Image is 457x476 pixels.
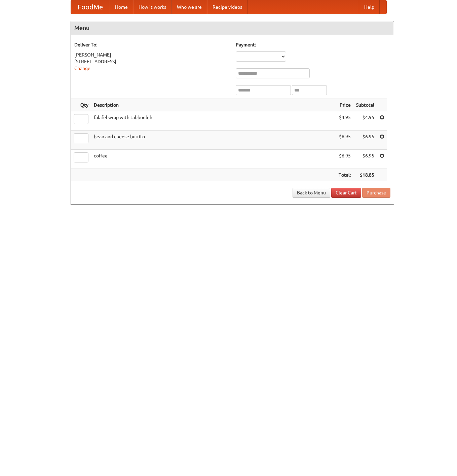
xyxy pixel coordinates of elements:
[353,150,377,169] td: $6.95
[353,111,377,131] td: $4.95
[359,0,380,14] a: Help
[133,0,172,14] a: How it works
[74,58,229,65] div: [STREET_ADDRESS]
[91,150,336,169] td: coffee
[353,169,377,181] th: $18.85
[336,111,353,131] td: $4.95
[91,99,336,111] th: Description
[336,169,353,181] th: Total:
[236,41,390,48] h5: Payment:
[331,188,361,198] a: Clear Cart
[74,51,229,58] div: [PERSON_NAME]
[336,131,353,150] td: $6.95
[353,99,377,111] th: Subtotal
[172,0,207,14] a: Who we are
[293,188,330,198] a: Back to Menu
[362,188,390,198] button: Purchase
[336,99,353,111] th: Price
[91,131,336,150] td: bean and cheese burrito
[71,0,110,14] a: FoodMe
[74,41,229,48] h5: Deliver To:
[91,111,336,131] td: falafel wrap with tabbouleh
[74,66,90,71] a: Change
[353,131,377,150] td: $6.95
[207,0,247,14] a: Recipe videos
[110,0,133,14] a: Home
[71,21,394,35] h4: Menu
[336,150,353,169] td: $6.95
[71,99,91,111] th: Qty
